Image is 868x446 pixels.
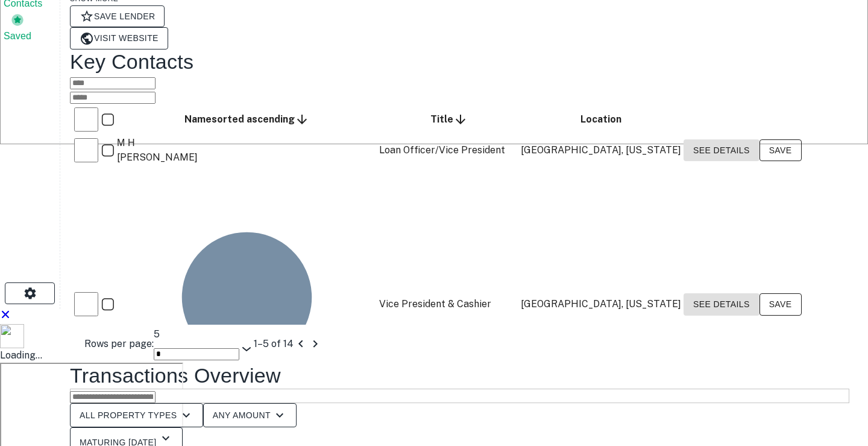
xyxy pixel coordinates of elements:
[759,139,802,162] button: Save
[520,167,682,442] td: [GEOGRAPHIC_DATA], [US_STATE]
[70,27,168,49] a: Visit Website
[684,293,759,316] button: See Details
[379,167,519,442] td: Vice President & Cashier
[308,337,322,351] button: Go to next page
[117,136,377,165] div: [PERSON_NAME]
[4,29,31,43] span: Saved
[520,135,682,165] td: [GEOGRAPHIC_DATA], [US_STATE]
[70,104,849,325] div: scrollable content
[70,363,849,389] h4: Transactions Overview
[379,135,519,165] td: Loan Officer/Vice President
[580,112,621,127] span: Location
[70,403,203,427] button: All Property Types
[154,327,254,342] div: 5
[117,167,377,427] img: 9c8pery4andzj6ohjkjp54ma2
[203,403,297,427] button: Any Amount
[430,112,468,127] span: Title
[759,293,802,316] button: Save
[84,337,154,351] p: Rows per page:
[254,337,294,351] p: 1–5 of 14
[70,49,849,75] h4: Key Contacts
[684,139,759,162] button: See Details
[808,349,868,407] iframe: Chat Widget
[184,112,309,127] span: Name
[117,167,377,442] div: [PERSON_NAME]
[70,5,165,28] button: Save Lender
[117,136,377,150] p: M H
[212,112,295,127] div: sorted ascending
